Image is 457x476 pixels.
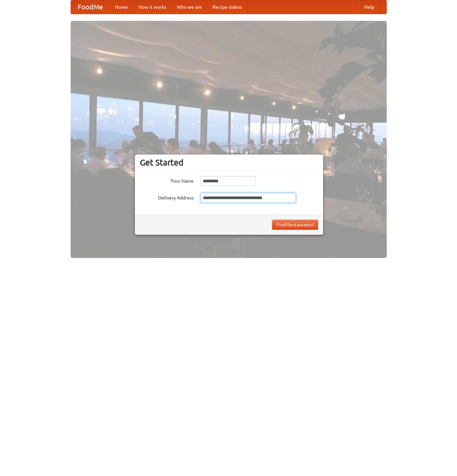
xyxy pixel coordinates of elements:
label: Delivery Address [140,193,194,201]
a: Help [359,0,380,14]
a: Home [110,0,133,14]
a: Who we are [172,0,207,14]
button: Find Restaurants! [272,220,318,230]
h3: Get Started [140,157,318,168]
a: How it works [133,0,172,14]
label: Your Name [140,176,194,184]
a: FoodMe [71,0,110,14]
a: Recipe videos [207,0,247,14]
